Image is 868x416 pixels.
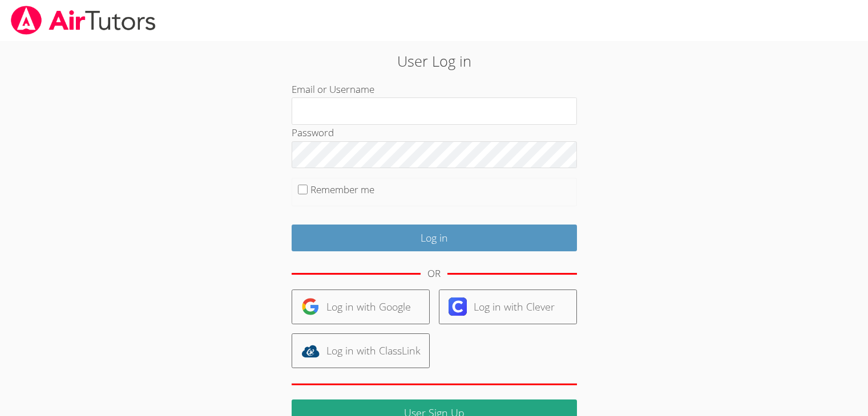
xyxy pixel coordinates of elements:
a: Log in with Clever [439,289,577,324]
a: Log in with ClassLink [292,333,430,368]
a: Log in with Google [292,289,430,324]
label: Password [292,126,334,139]
input: Log in [292,225,577,251]
div: OR [427,266,441,282]
img: google-logo-50288ca7cdecda66e5e0955fdab243c47b7ad437acaf1139b6f446037453330a.svg [301,297,320,316]
img: airtutors_banner-c4298cdbf04f3fff15de1276eac7730deb9818008684d7c2e4769d2f7ddbe033.png [10,6,157,35]
h2: User Log in [200,50,668,72]
label: Remember me [310,183,374,196]
img: classlink-logo-d6bb404cc1216ec64c9a2012d9dc4662098be43eaf13dc465df04b49fa7ab582.svg [301,342,320,360]
label: Email or Username [292,83,374,96]
img: clever-logo-6eab21bc6e7a338710f1a6ff85c0baf02591cd810cc4098c63d3a4b26e2feb20.svg [449,297,467,316]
